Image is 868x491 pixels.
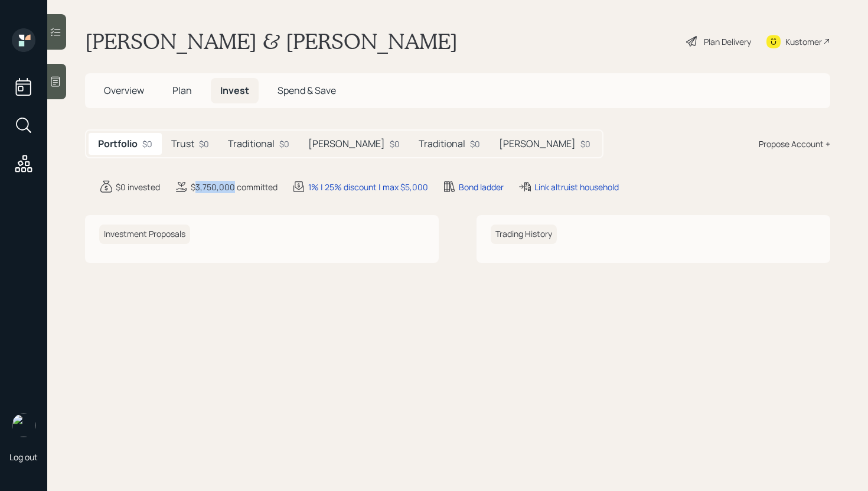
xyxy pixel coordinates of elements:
[470,138,480,150] div: $0
[171,138,194,149] h5: Trust
[142,138,152,150] div: $0
[499,138,576,149] h5: [PERSON_NAME]
[191,181,278,193] div: $3,750,000 committed
[459,181,504,193] div: Bond ladder
[220,84,249,97] span: Invest
[85,28,458,54] h1: [PERSON_NAME] & [PERSON_NAME]
[390,138,400,150] div: $0
[278,84,336,97] span: Spend & Save
[759,138,830,150] div: Propose Account +
[172,84,192,97] span: Plan
[9,451,38,463] div: Log out
[99,225,190,244] h6: Investment Proposals
[104,84,144,97] span: Overview
[279,138,289,150] div: $0
[419,138,465,149] h5: Traditional
[534,181,619,193] div: Link altruist household
[308,138,385,149] h5: [PERSON_NAME]
[199,138,209,150] div: $0
[704,35,751,48] div: Plan Delivery
[228,138,275,149] h5: Traditional
[98,138,138,149] h5: Portfolio
[491,225,557,244] h6: Trading History
[12,414,35,437] img: retirable_logo.png
[580,138,590,150] div: $0
[785,35,822,48] div: Kustomer
[308,181,428,193] div: 1% | 25% discount | max $5,000
[116,181,160,193] div: $0 invested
